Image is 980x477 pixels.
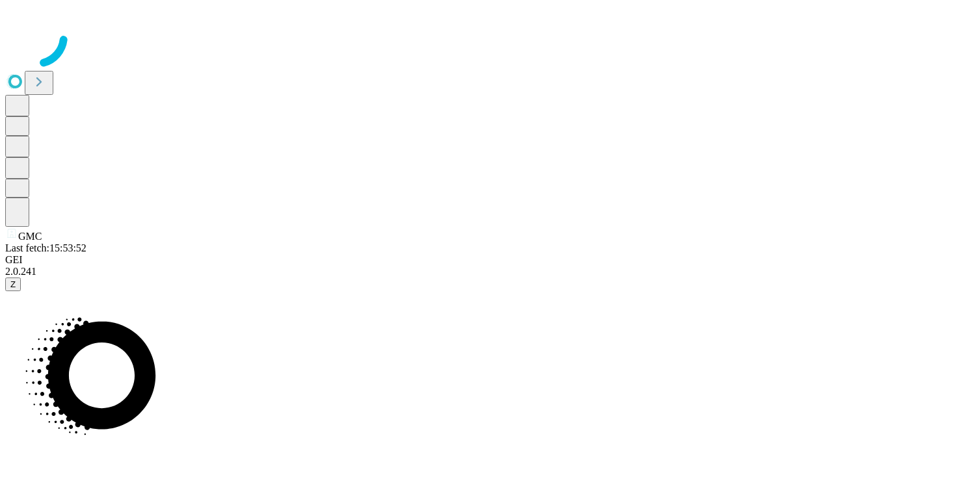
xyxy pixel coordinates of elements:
span: Z [10,279,16,289]
span: GMC [18,231,42,242]
span: Last fetch: 15:53:52 [5,242,86,253]
div: 2.0.241 [5,266,975,277]
div: GEI [5,254,975,266]
button: Z [5,277,21,291]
